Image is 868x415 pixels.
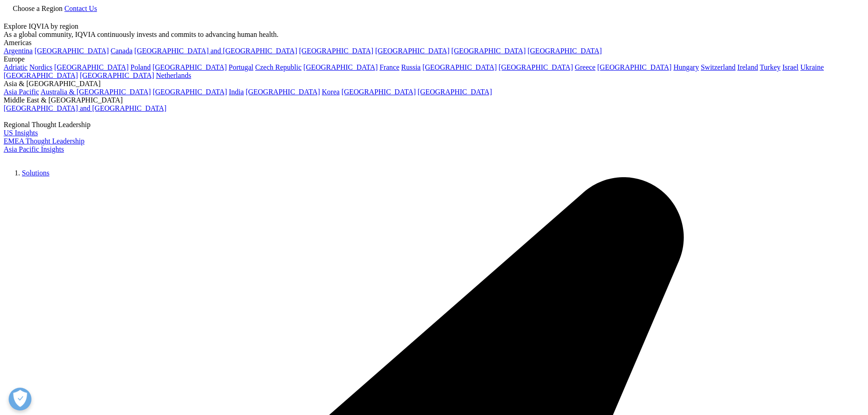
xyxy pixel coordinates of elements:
div: Explore IQVIA by region [4,22,864,31]
a: [GEOGRAPHIC_DATA] [54,63,128,71]
a: Switzerland [701,63,735,71]
a: [GEOGRAPHIC_DATA] [422,63,497,71]
a: Russia [401,63,421,71]
a: [GEOGRAPHIC_DATA] [153,63,227,71]
a: Solutions [22,169,49,177]
a: Ireland [737,63,758,71]
a: [GEOGRAPHIC_DATA] [597,63,672,71]
div: Middle East & [GEOGRAPHIC_DATA] [4,96,864,104]
a: Greece [575,63,595,71]
a: Czech Republic [255,63,302,71]
div: Asia & [GEOGRAPHIC_DATA] [4,80,864,88]
div: Regional Thought Leadership [4,121,864,129]
a: Ukraine [801,63,824,71]
a: Netherlands [156,72,191,79]
a: [GEOGRAPHIC_DATA] [528,47,602,55]
a: Canada [111,47,133,55]
a: France [380,63,400,71]
div: Americas [4,39,864,47]
a: [GEOGRAPHIC_DATA] [375,47,449,55]
a: Turkey [760,63,781,71]
a: EMEA Thought Leadership [4,137,84,145]
div: As a global community, IQVIA continuously invests and commits to advancing human health. [4,31,864,39]
a: [GEOGRAPHIC_DATA] [418,88,492,96]
a: [GEOGRAPHIC_DATA] [498,63,573,71]
a: [GEOGRAPHIC_DATA] [153,88,227,96]
span: Choose a Region [13,5,62,12]
a: Poland [130,63,150,71]
a: [GEOGRAPHIC_DATA] [35,47,109,55]
a: Nordics [29,63,52,71]
a: Australia & [GEOGRAPHIC_DATA] [41,88,151,96]
a: [GEOGRAPHIC_DATA] [80,72,154,79]
a: Asia Pacific [4,88,39,96]
a: Korea [322,88,339,96]
button: Abrir preferencias [9,388,31,410]
a: Israel [782,63,799,71]
a: [GEOGRAPHIC_DATA] and [GEOGRAPHIC_DATA] [134,47,297,55]
a: [GEOGRAPHIC_DATA] [452,47,526,55]
a: Hungary [673,63,699,71]
div: Europe [4,55,864,63]
a: Contact Us [64,5,97,12]
a: [GEOGRAPHIC_DATA] [341,88,416,96]
a: Adriatic [4,63,27,71]
a: [GEOGRAPHIC_DATA] [246,88,320,96]
a: [GEOGRAPHIC_DATA] [303,63,378,71]
a: [GEOGRAPHIC_DATA] and [GEOGRAPHIC_DATA] [4,104,166,112]
a: Portugal [229,63,253,71]
a: Argentina [4,47,33,55]
a: Asia Pacific Insights [4,145,64,153]
a: India [229,88,244,96]
a: US Insights [4,129,38,137]
a: [GEOGRAPHIC_DATA] [299,47,373,55]
a: [GEOGRAPHIC_DATA] [4,72,78,79]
